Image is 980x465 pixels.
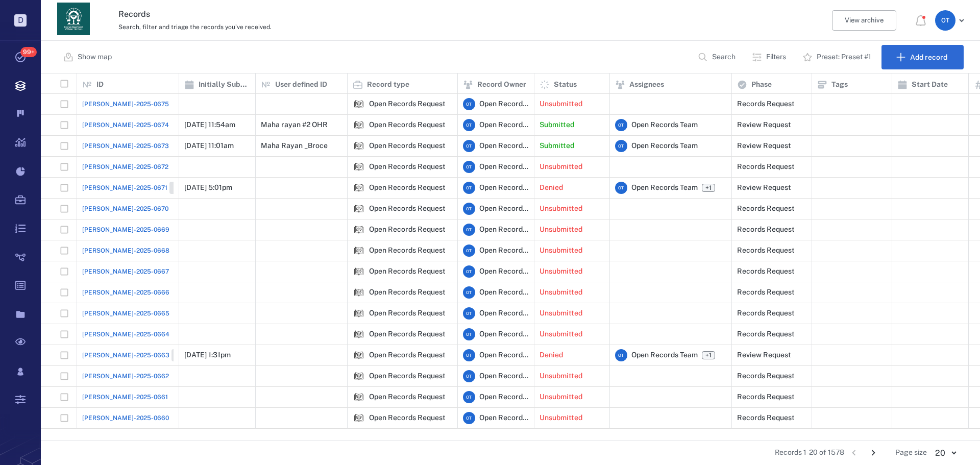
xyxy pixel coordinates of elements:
div: Review Request [737,351,791,359]
a: [PERSON_NAME]-2025-0661 [82,393,168,402]
img: Georgia Department of Human Services logo [57,3,90,35]
img: icon Open Records Request [353,391,365,403]
img: icon Open Records Request [353,203,365,215]
p: Denied [540,350,563,360]
p: Search [712,52,736,62]
span: +1 [702,184,715,192]
span: Open Records Team [631,141,698,151]
div: Open Records Request [369,163,446,170]
button: Filters [746,45,794,69]
div: Open Records Request [353,224,365,236]
a: [PERSON_NAME]-2025-0663 [82,349,200,361]
a: [PERSON_NAME]-2025-0673 [82,141,169,151]
div: O T [615,182,627,194]
p: Unsubmitted [540,225,582,235]
a: [PERSON_NAME]-2025-0675 [82,100,169,109]
p: Submitted [540,120,574,130]
div: O T [463,182,475,194]
div: O T [463,203,475,215]
p: Unsubmitted [540,371,582,381]
p: Unsubmitted [540,392,582,402]
img: icon Open Records Request [353,370,365,382]
img: icon Open Records Request [353,140,365,152]
span: Open Records Team [479,141,529,151]
div: Open Records Request [369,393,446,401]
p: Record Owner [477,80,526,90]
span: [PERSON_NAME]-2025-0665 [82,309,169,318]
div: Open Records Request [353,265,365,278]
p: Filters [766,52,786,62]
p: Denied [540,183,563,193]
a: [PERSON_NAME]-2025-0672 [82,162,168,172]
span: [PERSON_NAME]-2025-0663 [82,351,169,360]
div: Records Request [737,163,795,170]
a: [PERSON_NAME]-2025-0664 [82,330,169,339]
div: O T [463,140,475,152]
span: Open Records Team [479,246,529,256]
span: Open Records Team [479,413,529,423]
span: Open Records Team [479,329,529,339]
div: Open Records Request [369,142,446,150]
a: [PERSON_NAME]-2025-0660 [82,413,169,423]
p: Tags [831,80,848,90]
p: Submitted [540,141,574,151]
div: Open Records Request [369,247,446,254]
div: Open Records Request [353,370,365,382]
span: Open Records Team [479,308,529,319]
p: Status [554,80,577,90]
span: +1 [703,184,714,192]
nav: pagination navigation [844,445,883,461]
p: Preset: Preset #1 [817,52,871,62]
p: [DATE] 1:31pm [184,350,231,360]
div: Open Records Request [353,307,365,320]
div: O T [463,286,475,299]
span: Closed [171,184,195,192]
div: O T [463,161,475,173]
a: [PERSON_NAME]-2025-0669 [82,225,169,234]
div: Open Records Request [353,140,365,152]
span: [PERSON_NAME]-2025-0674 [82,120,169,130]
p: User defined ID [275,80,327,90]
span: Open Records Team [479,392,529,402]
img: icon Open Records Request [353,328,365,340]
img: icon Open Records Request [353,119,365,131]
div: Open Records Request [369,372,446,380]
div: Open Records Request [369,351,446,359]
p: [DATE] 5:01pm [184,183,232,193]
p: D [14,14,27,27]
span: [PERSON_NAME]-2025-0662 [82,372,169,381]
div: Open Records Request [369,121,446,129]
p: Record type [367,80,409,90]
div: O T [615,140,627,152]
a: [PERSON_NAME]-2025-0671Closed [82,182,198,194]
span: Open Records Team [631,183,698,193]
div: Maha rayan #2 OHR [261,121,328,129]
span: Open Records Team [479,225,529,235]
div: Records Request [737,247,795,254]
span: Open Records Team [479,204,529,214]
div: O T [463,349,475,361]
span: Open Records Team [479,183,529,193]
div: Open Records Request [353,203,365,215]
p: Initially Submitted Date [199,80,250,90]
p: Unsubmitted [540,329,582,339]
img: icon Open Records Request [353,286,365,299]
div: Open Records Request [353,161,365,173]
div: O T [935,10,955,31]
img: icon Open Records Request [353,307,365,320]
div: Open Records Request [369,267,446,275]
img: icon Open Records Request [353,161,365,173]
div: Records Request [737,393,795,401]
span: [PERSON_NAME]-2025-0666 [82,288,169,297]
span: Open Records Team [479,371,529,381]
div: O T [463,224,475,236]
div: Records Request [737,267,795,275]
span: Open Records Team [479,266,529,277]
a: [PERSON_NAME]-2025-0668 [82,246,169,255]
div: Records Request [737,226,795,233]
button: View archive [832,10,896,31]
span: Open Records Team [479,350,529,360]
button: Add record [881,45,964,69]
